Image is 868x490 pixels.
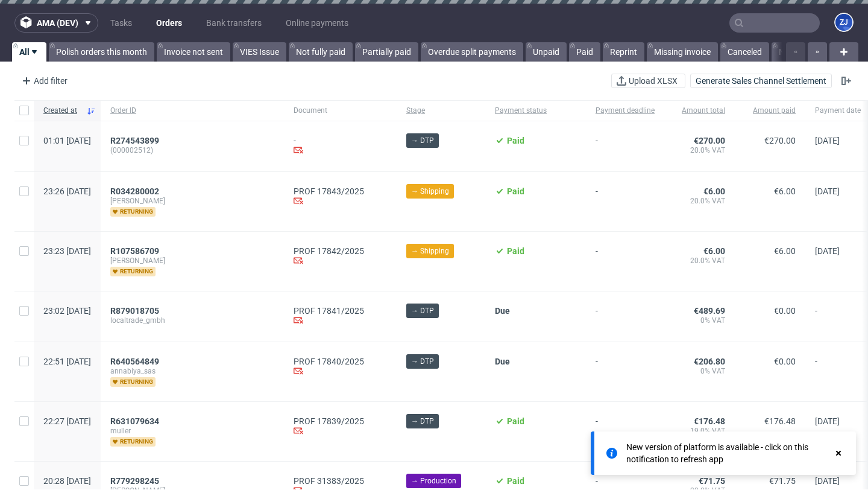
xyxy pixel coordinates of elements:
[110,476,159,486] span: R779298245
[110,476,162,486] a: R779298245
[694,306,725,316] span: €489.69
[355,42,418,62] a: Partially paid
[110,377,156,387] span: returning
[815,136,840,145] span: [DATE]
[774,357,796,366] span: €0.00
[49,42,154,62] a: Polish orders this month
[764,136,796,145] span: €270.00
[110,306,159,316] span: R879018705
[507,136,524,145] span: Paid
[774,186,796,196] span: €6.00
[411,476,456,486] span: → Production
[596,106,655,116] span: Payment deadline
[294,476,387,486] a: PROF 31383/2025
[110,256,274,266] span: [PERSON_NAME]
[596,136,655,157] span: -
[103,13,139,33] a: Tasks
[596,357,655,387] span: -
[674,196,725,206] span: 20.0% VAT
[647,42,718,62] a: Missing invoice
[110,416,162,426] a: R631079634
[110,426,274,436] span: muller
[17,71,70,91] div: Add filter
[406,106,476,116] span: Stage
[835,14,852,31] figcaption: ZJ
[43,106,81,116] span: Created at
[110,267,156,276] span: returning
[703,246,725,256] span: €6.00
[110,437,156,447] span: returning
[110,186,162,196] a: R034280002
[764,416,796,426] span: €176.48
[626,77,680,85] span: Upload XLSX
[411,135,434,146] span: → DTP
[507,416,524,426] span: Paid
[43,246,91,256] span: 23:23 [DATE]
[110,196,274,206] span: [PERSON_NAME]
[149,13,189,33] a: Orders
[507,186,524,196] span: Paid
[699,476,725,486] span: €71.75
[507,476,524,486] span: Paid
[596,186,655,217] span: -
[674,366,725,376] span: 0% VAT
[294,106,387,116] span: Document
[596,416,655,447] span: -
[294,136,387,157] div: -
[110,246,162,256] a: R107586709
[696,77,826,85] span: Generate Sales Channel Settlement
[495,106,576,116] span: Payment status
[411,246,449,256] span: → Shipping
[43,306,91,316] span: 23:02 [DATE]
[37,19,78,27] span: ama (dev)
[690,74,832,88] button: Generate Sales Channel Settlement
[110,246,159,256] span: R107586709
[110,316,274,325] span: localtrade_gmbh
[611,74,685,88] button: Upload XLSX
[110,306,162,316] a: R879018705
[774,306,796,316] span: €0.00
[694,136,725,145] span: €270.00
[815,476,840,486] span: [DATE]
[674,256,725,266] span: 20.0% VAT
[233,42,286,62] a: VIES Issue
[289,42,353,62] a: Not fully paid
[43,416,91,426] span: 22:27 [DATE]
[411,186,449,197] span: → Shipping
[674,316,725,325] span: 0% VAT
[596,306,655,327] span: -
[694,416,725,426] span: €176.48
[110,366,274,376] span: annabiya_sas
[674,426,725,436] span: 19.0% VAT
[43,476,91,486] span: 20:28 [DATE]
[815,357,861,387] span: -
[772,42,812,62] a: Not PL
[720,42,769,62] a: Canceled
[278,13,356,33] a: Online payments
[157,42,230,62] a: Invoice not sent
[744,106,796,116] span: Amount paid
[507,246,524,256] span: Paid
[294,416,387,426] a: PROF 17839/2025
[110,136,159,145] span: R274543899
[769,476,796,486] span: €71.75
[43,357,91,366] span: 22:51 [DATE]
[14,13,98,33] button: ama (dev)
[411,305,434,316] span: → DTP
[815,416,840,426] span: [DATE]
[569,42,600,62] a: Paid
[411,416,434,427] span: → DTP
[674,106,725,116] span: Amount total
[815,106,861,116] span: Payment date
[294,186,387,196] a: PROF 17843/2025
[603,42,644,62] a: Reprint
[495,357,510,366] span: Due
[421,42,523,62] a: Overdue split payments
[815,246,840,256] span: [DATE]
[110,416,159,426] span: R631079634
[815,306,861,327] span: -
[294,246,387,256] a: PROF 17842/2025
[703,186,725,196] span: €6.00
[110,207,156,217] span: returning
[674,145,725,155] span: 20.0% VAT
